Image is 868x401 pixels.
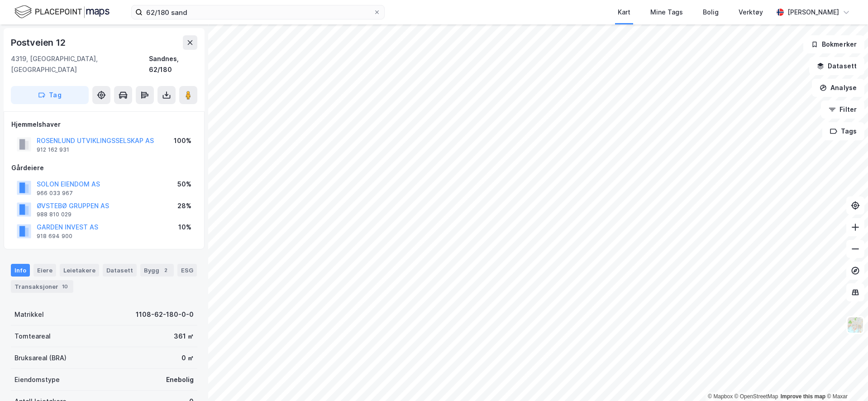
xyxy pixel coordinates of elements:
[174,331,194,342] div: 361 ㎡
[103,264,137,277] div: Datasett
[11,162,197,173] div: Gårdeiere
[787,7,839,18] div: [PERSON_NAME]
[14,374,60,385] div: Eiendomstype
[14,353,67,363] div: Bruksareal (BRA)
[821,100,864,119] button: Filter
[739,7,763,18] div: Verktøy
[812,79,864,97] button: Analyse
[803,35,864,53] button: Bokmerker
[37,146,69,153] div: 912 162 931
[703,7,719,18] div: Bolig
[33,264,56,277] div: Eiere
[734,393,778,400] a: OpenStreetMap
[161,266,170,275] div: 2
[143,5,373,19] input: Søk på adresse, matrikkel, gårdeiere, leietakere eller personer
[11,119,197,130] div: Hjemmelshaver
[823,358,868,401] div: Kontrollprogram for chat
[11,35,67,50] div: Postveien 12
[14,4,110,20] img: logo.f888ab2527a4732fd821a326f86c7f29.svg
[149,53,197,75] div: Sandnes, 62/180
[177,200,191,211] div: 28%
[140,264,174,277] div: Bygg
[847,316,864,334] img: Z
[174,135,191,146] div: 100%
[177,179,191,190] div: 50%
[177,264,197,277] div: ESG
[14,331,51,342] div: Tomteareal
[823,358,868,401] iframe: Chat Widget
[60,282,70,291] div: 10
[11,53,149,75] div: 4319, [GEOGRAPHIC_DATA], [GEOGRAPHIC_DATA]
[136,309,194,320] div: 1108-62-180-0-0
[11,264,30,277] div: Info
[708,393,733,400] a: Mapbox
[37,190,73,197] div: 966 033 967
[11,86,89,104] button: Tag
[37,211,72,218] div: 988 810 029
[809,57,864,75] button: Datasett
[618,7,630,18] div: Kart
[650,7,683,18] div: Mine Tags
[178,222,191,233] div: 10%
[11,280,73,293] div: Transaksjoner
[781,393,825,400] a: Improve this map
[181,353,194,363] div: 0 ㎡
[822,122,864,140] button: Tags
[14,309,44,320] div: Matrikkel
[166,374,194,385] div: Enebolig
[37,233,72,240] div: 918 694 900
[60,264,99,277] div: Leietakere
